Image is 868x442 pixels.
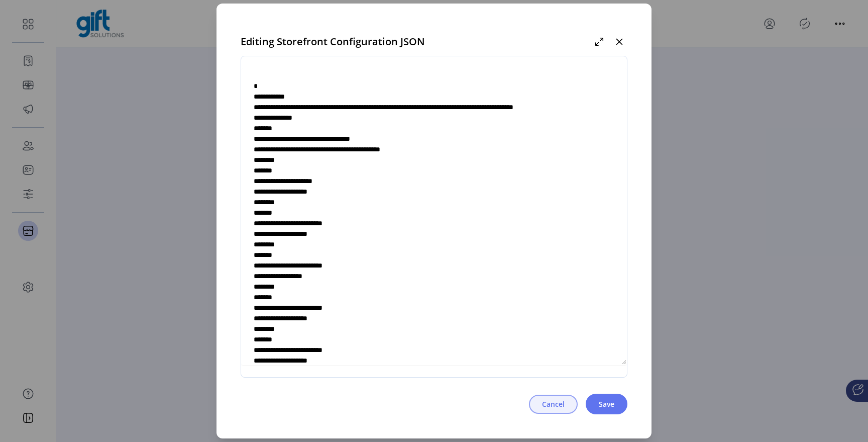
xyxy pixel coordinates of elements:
[591,34,607,50] button: Maximize
[241,34,425,49] span: Editing Storefront Configuration JSON
[529,395,578,414] button: Cancel
[542,399,565,409] span: Cancel
[599,399,614,409] span: Save
[586,394,627,414] button: Save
